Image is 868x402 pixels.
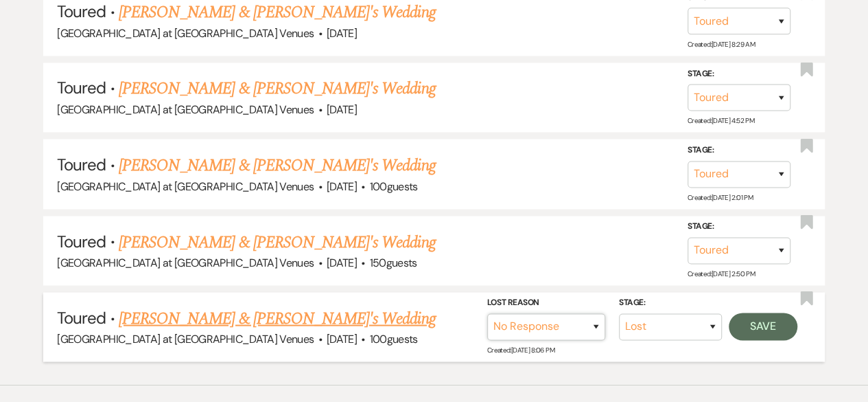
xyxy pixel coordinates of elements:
span: [GEOGRAPHIC_DATA] at [GEOGRAPHIC_DATA] Venues [57,179,314,193]
label: Stage: [619,295,722,311]
span: [GEOGRAPHIC_DATA] at [GEOGRAPHIC_DATA] Venues [57,26,314,41]
span: Created: [DATE] 2:50 PM [688,269,755,278]
span: 150 guests [369,255,417,269]
span: Created: [DATE] 8:06 PM [487,346,554,355]
label: Stage: [688,219,790,234]
span: [DATE] [327,26,357,41]
a: [PERSON_NAME] & [PERSON_NAME]'s Wedding [119,230,436,254]
span: [DATE] [327,179,357,193]
span: Toured [57,230,106,252]
a: [PERSON_NAME] & [PERSON_NAME]'s Wedding [119,153,436,177]
span: Toured [57,306,106,328]
span: [GEOGRAPHIC_DATA] at [GEOGRAPHIC_DATA] Venues [57,102,314,117]
button: Save [729,313,797,340]
span: 100 guests [369,331,417,346]
label: Stage: [688,67,790,82]
span: [DATE] [327,102,357,117]
span: [DATE] [327,255,357,269]
span: Toured [57,153,106,175]
label: Lost Reason [487,295,605,311]
span: [DATE] [327,331,357,346]
a: [PERSON_NAME] & [PERSON_NAME]'s Wedding [119,306,436,331]
span: Created: [DATE] 4:52 PM [688,116,754,125]
span: Created: [DATE] 2:01 PM [688,192,753,201]
span: [GEOGRAPHIC_DATA] at [GEOGRAPHIC_DATA] Venues [57,255,314,269]
span: Toured [57,1,106,22]
span: 100 guests [369,179,417,193]
span: Created: [DATE] 8:29 AM [688,40,755,49]
a: [PERSON_NAME] & [PERSON_NAME]'s Wedding [119,76,436,101]
label: Stage: [688,143,790,158]
span: [GEOGRAPHIC_DATA] at [GEOGRAPHIC_DATA] Venues [57,331,314,346]
span: Toured [57,77,106,98]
